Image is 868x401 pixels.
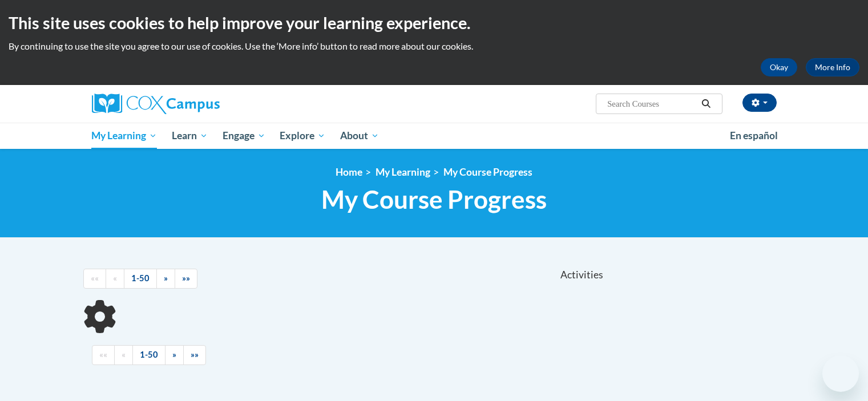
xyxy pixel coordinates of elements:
[99,350,107,359] span: ««
[9,40,859,52] p: By continuing to use the site you agree to our use of cookies. Use the ‘More info’ button to read...
[722,124,785,148] a: En español
[333,123,386,149] a: About
[75,123,794,149] div: Main menu
[172,350,176,359] span: »
[183,345,206,365] a: End
[742,94,777,112] button: Account Settings
[91,273,99,283] span: ««
[272,123,333,149] a: Explore
[443,166,532,178] a: My Course Progress
[92,94,220,114] img: Cox Campus
[697,97,714,111] button: Search
[340,129,379,143] span: About
[280,129,325,143] span: Explore
[113,273,117,283] span: «
[164,273,168,283] span: »
[223,129,265,143] span: Engage
[761,58,797,76] button: Okay
[560,269,603,281] span: Activities
[92,345,115,365] a: Begining
[91,129,157,143] span: My Learning
[730,129,778,141] span: En español
[336,166,362,178] a: Home
[122,350,126,359] span: «
[106,269,124,289] a: Previous
[164,123,215,149] a: Learn
[124,269,157,289] a: 1-50
[806,58,859,76] a: More Info
[132,345,165,365] a: 1-50
[156,269,175,289] a: Next
[83,269,106,289] a: Begining
[165,345,184,365] a: Next
[9,11,859,34] h2: This site uses cookies to help improve your learning experience.
[175,269,197,289] a: End
[84,123,165,149] a: My Learning
[92,94,309,114] a: Cox Campus
[822,355,859,392] iframe: Button to launch messaging window
[376,166,430,178] a: My Learning
[114,345,133,365] a: Previous
[215,123,273,149] a: Engage
[321,184,547,214] span: My Course Progress
[182,273,190,283] span: »»
[606,97,697,111] input: Search Courses
[191,350,199,359] span: »»
[172,129,208,143] span: Learn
